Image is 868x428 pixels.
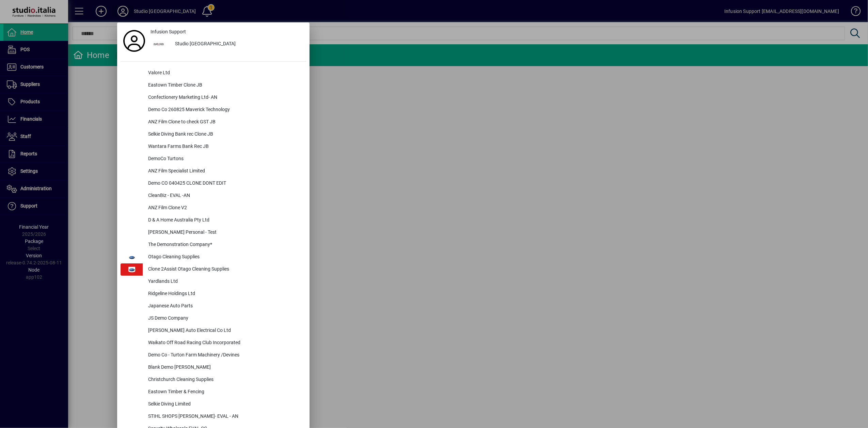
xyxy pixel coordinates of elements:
[121,398,306,411] button: Selkie Diving Limited
[143,202,306,214] div: ANZ Film Clone V2
[143,263,306,276] div: Clone 2Assist Otago Cleaning Supplies
[143,128,306,141] div: Selkie Diving Bank rec Clone JB
[143,153,306,165] div: DemoCo Turtons
[121,141,306,153] button: Wantara Farms Bank Rec JB
[121,190,306,202] button: CleanBiz - EVAL -AN
[148,38,306,50] button: Studio [GEOGRAPHIC_DATA]
[121,128,306,141] button: Selkie Diving Bank rec Clone JB
[143,312,306,325] div: JS Demo Company
[121,67,306,79] button: Valore Ltd
[143,398,306,411] div: Selkie Diving Limited
[121,153,306,165] button: DemoCo Turtons
[121,116,306,128] button: ANZ Film Clone to check GST JB
[121,362,306,374] button: Blank Demo [PERSON_NAME]
[121,227,306,239] button: [PERSON_NAME] Personal - Test
[143,165,306,178] div: ANZ Film Specialist Limited
[143,239,306,251] div: The Demonstration Company*
[143,300,306,312] div: Japanese Auto Parts
[143,362,306,374] div: Blank Demo [PERSON_NAME]
[143,325,306,337] div: [PERSON_NAME] Auto Electrical Co Ltd
[143,251,306,263] div: Otago Cleaning Supplies
[143,214,306,227] div: D & A Home Australia Pty Ltd
[121,288,306,300] button: Ridgeline Holdings Ltd
[121,251,306,263] button: Otago Cleaning Supplies
[143,386,306,398] div: Eastown Timber & Fencing
[143,411,306,423] div: STIHL SHOPS [PERSON_NAME]- EVAL - AN
[121,349,306,362] button: Demo Co - Turton Farm Machinery /Devines
[143,104,306,116] div: Demo Co 260825 Maverick Technology
[121,386,306,398] button: Eastown Timber & Fencing
[121,165,306,178] button: ANZ Film Specialist Limited
[151,28,186,35] span: Infusion Support
[121,92,306,104] button: Confectionery Marketing Ltd- AN
[121,411,306,423] button: STIHL SHOPS [PERSON_NAME]- EVAL - AN
[143,178,306,190] div: Demo CO 040425 CLONE DONT EDIT
[170,38,306,50] div: Studio [GEOGRAPHIC_DATA]
[148,26,306,38] a: Infusion Support
[143,288,306,300] div: Ridgeline Holdings Ltd
[121,325,306,337] button: [PERSON_NAME] Auto Electrical Co Ltd
[143,79,306,92] div: Eastown Timber Clone JB
[121,312,306,325] button: JS Demo Company
[121,337,306,349] button: Waikato Off Road Racing Club Incorporated
[121,202,306,214] button: ANZ Film Clone V2
[143,227,306,239] div: [PERSON_NAME] Personal - Test
[143,92,306,104] div: Confectionery Marketing Ltd- AN
[121,300,306,312] button: Japanese Auto Parts
[121,263,306,276] button: Clone 2Assist Otago Cleaning Supplies
[143,67,306,79] div: Valore Ltd
[143,337,306,349] div: Waikato Off Road Racing Club Incorporated
[121,104,306,116] button: Demo Co 260825 Maverick Technology
[121,239,306,251] button: The Demonstration Company*
[121,79,306,92] button: Eastown Timber Clone JB
[121,178,306,190] button: Demo CO 040425 CLONE DONT EDIT
[121,214,306,227] button: D & A Home Australia Pty Ltd
[143,276,306,288] div: Yardlands Ltd
[143,116,306,128] div: ANZ Film Clone to check GST JB
[121,374,306,386] button: Christchurch Cleaning Supplies
[121,35,148,47] a: Profile
[143,374,306,386] div: Christchurch Cleaning Supplies
[121,276,306,288] button: Yardlands Ltd
[143,349,306,362] div: Demo Co - Turton Farm Machinery /Devines
[143,141,306,153] div: Wantara Farms Bank Rec JB
[143,190,306,202] div: CleanBiz - EVAL -AN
